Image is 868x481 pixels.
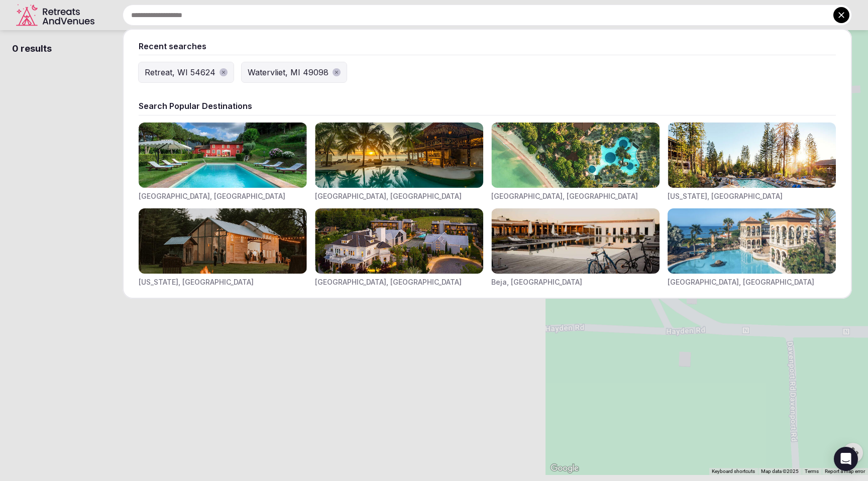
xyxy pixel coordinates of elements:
div: Visit venues for Napa Valley, USA [315,208,483,287]
div: [GEOGRAPHIC_DATA], [GEOGRAPHIC_DATA] [315,192,462,201]
img: Visit venues for Canarias, Spain [668,208,836,274]
button: Retreat, WI 54624 [139,62,234,82]
div: Visit venues for Indonesia, Bali [491,123,660,201]
div: Visit venues for New York, USA [139,208,307,287]
div: Open Intercom Messenger [834,447,858,471]
img: Visit venues for California, USA [668,123,836,188]
div: Watervliet, MI 49098 [248,66,329,78]
div: [US_STATE], [GEOGRAPHIC_DATA] [668,192,783,201]
div: [GEOGRAPHIC_DATA], [GEOGRAPHIC_DATA] [668,278,814,287]
div: [GEOGRAPHIC_DATA], [GEOGRAPHIC_DATA] [139,192,285,201]
img: Visit venues for Riviera Maya, Mexico [315,123,483,188]
div: Beja, [GEOGRAPHIC_DATA] [491,278,582,287]
img: Visit venues for Toscana, Italy [139,123,307,188]
div: Visit venues for Canarias, Spain [668,208,836,287]
div: Visit venues for Riviera Maya, Mexico [315,123,483,201]
div: Visit venues for California, USA [668,123,836,201]
img: Visit venues for Napa Valley, USA [315,208,483,274]
img: Visit venues for New York, USA [139,208,307,274]
div: Visit venues for Beja, Portugal [491,208,660,287]
div: Recent searches [139,41,836,52]
div: Visit venues for Toscana, Italy [139,123,307,201]
div: [GEOGRAPHIC_DATA], [GEOGRAPHIC_DATA] [491,192,638,201]
div: Retreat, WI 54624 [145,66,215,78]
div: Search Popular Destinations [139,100,836,111]
img: Visit venues for Indonesia, Bali [491,123,660,188]
div: [GEOGRAPHIC_DATA], [GEOGRAPHIC_DATA] [315,278,462,287]
div: [US_STATE], [GEOGRAPHIC_DATA] [139,278,254,287]
button: Watervliet, MI 49098 [242,62,347,82]
img: Visit venues for Beja, Portugal [491,208,660,274]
